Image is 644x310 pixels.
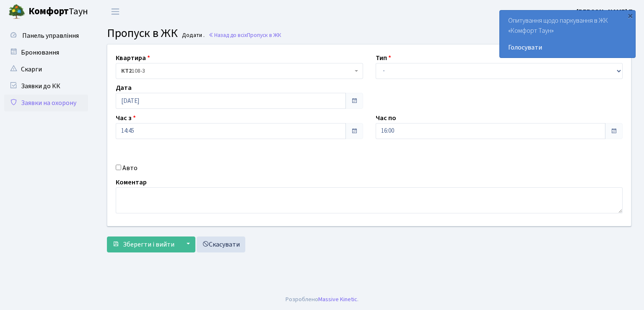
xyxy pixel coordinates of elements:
[29,5,69,18] b: Комфорт
[4,61,88,78] a: Скарги
[8,3,25,20] img: logo.png
[121,67,353,75] span: <b>КТ2</b>&nbsp;&nbsp;&nbsp;108-3
[286,295,358,304] div: Розроблено .
[4,44,88,61] a: Бронювання
[208,31,281,39] a: Назад до всіхПропуск в ЖК
[116,53,150,63] label: Квартира
[576,7,634,17] a: [PERSON_NAME] Т.
[22,31,79,40] span: Панель управління
[376,53,391,63] label: Тип
[180,32,205,39] small: Додати .
[500,11,635,58] div: Опитування щодо паркування в ЖК «Комфорт Таун»
[107,25,178,42] span: Пропуск в ЖК
[116,113,136,123] label: Час з
[4,27,88,44] a: Панель управління
[116,83,132,93] label: Дата
[247,31,281,39] span: Пропуск в ЖК
[4,78,88,95] a: Заявки до КК
[318,295,357,304] a: Massive Kinetic
[508,42,627,53] a: Голосувати
[123,240,174,249] span: Зберегти і вийти
[626,11,634,20] div: ×
[197,236,245,252] a: Скасувати
[122,163,138,173] label: Авто
[105,5,126,18] button: Переключити навігацію
[107,236,180,252] button: Зберегти і вийти
[376,113,396,123] label: Час по
[116,177,147,187] label: Коментар
[121,67,132,75] b: КТ2
[116,63,363,79] span: <b>КТ2</b>&nbsp;&nbsp;&nbsp;108-3
[29,5,88,19] span: Таун
[576,7,634,16] b: [PERSON_NAME] Т.
[4,95,88,111] a: Заявки на охорону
